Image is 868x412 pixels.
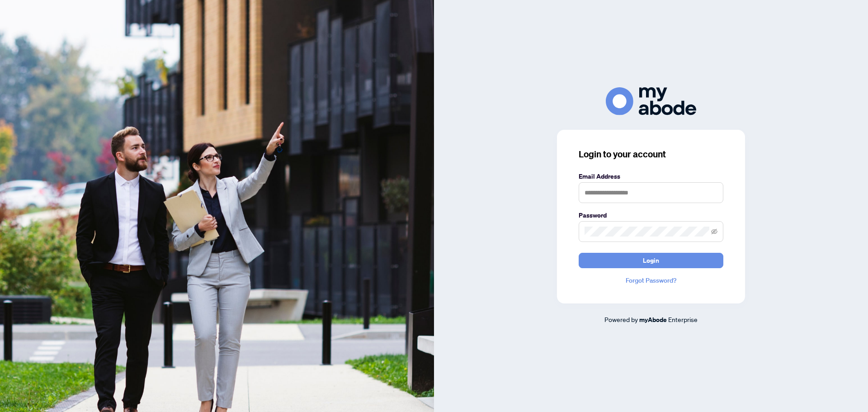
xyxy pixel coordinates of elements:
[579,148,723,161] h3: Login to your account
[639,315,667,325] a: myAbode
[579,171,723,181] label: Email Address
[579,210,723,220] label: Password
[604,315,638,323] span: Powered by
[579,253,723,268] button: Login
[668,315,698,323] span: Enterprise
[579,275,723,285] a: Forgot Password?
[606,87,696,115] img: ma-logo
[643,253,659,268] span: Login
[711,228,717,235] span: eye-invisible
